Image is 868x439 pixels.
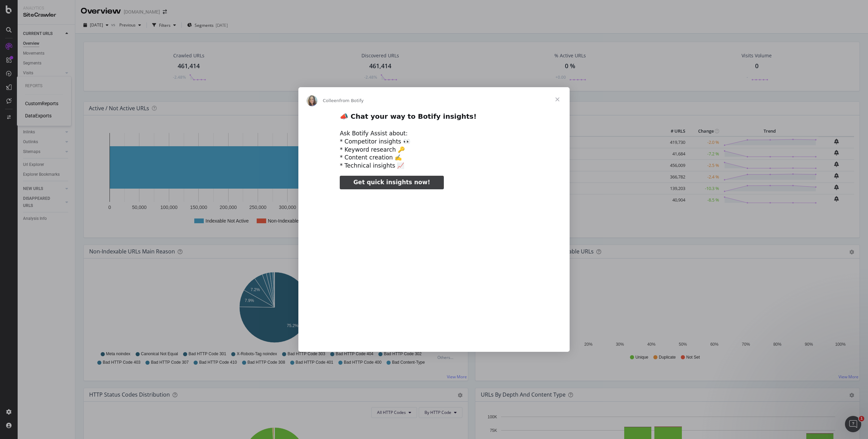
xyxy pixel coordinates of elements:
[340,176,443,189] a: Get quick insights now!
[340,112,528,125] h2: 📣 Chat your way to Botify insights!
[323,98,339,103] span: Colleen
[545,87,570,112] span: Close
[339,98,364,103] span: from Botify
[307,95,317,106] img: Profile image for Colleen
[340,130,528,170] div: Ask Botify Assist about: * Competitor insights 👀 * Keyword research 🔑 * Content creation ✍️ * Tec...
[353,179,430,186] span: Get quick insights now!
[293,195,575,337] video: Play video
